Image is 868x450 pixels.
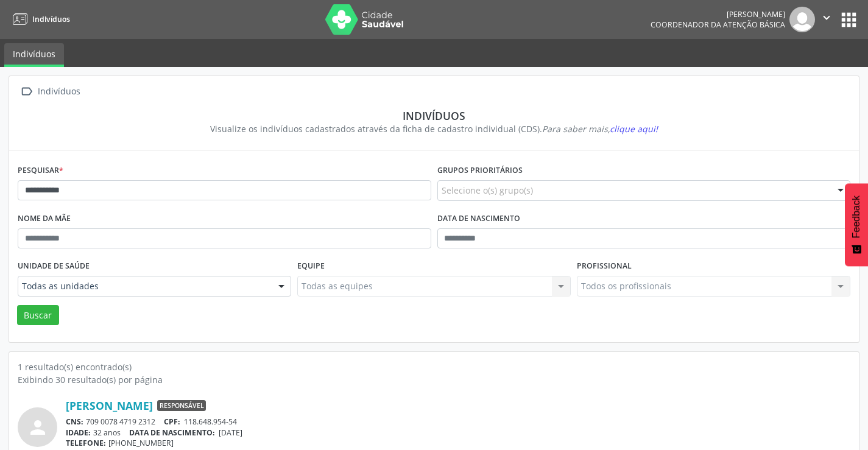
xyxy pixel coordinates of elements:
[838,9,859,30] button: apps
[442,184,533,197] span: Selecione o(s) grupo(s)
[66,438,106,448] span: TELEFONE:
[18,209,71,228] label: Nome da mãe
[4,43,64,67] a: Indivíduos
[26,109,842,122] div: Indivíduos
[820,11,833,24] i: 
[18,373,850,386] div: Exibindo 30 resultado(s) por página
[219,427,242,438] span: [DATE]
[66,399,153,412] a: [PERSON_NAME]
[17,305,59,326] button: Buscar
[66,417,83,427] span: CNS:
[789,7,815,32] img: img
[651,19,785,30] span: Coordenador da Atenção Básica
[610,123,658,135] span: clique aqui!
[26,122,842,135] div: Visualize os indivíduos cadastrados através da ficha de cadastro individual (CDS).
[437,161,523,180] label: Grupos prioritários
[66,417,850,427] div: 709 0078 4719 2312
[297,257,325,276] label: Equipe
[66,427,91,438] span: IDADE:
[18,83,35,100] i: 
[184,417,237,427] span: 118.648.954-54
[845,183,868,266] button: Feedback - Mostrar pesquisa
[22,280,266,292] span: Todas as unidades
[9,9,70,29] a: Indivíduos
[35,83,82,100] div: Indivíduos
[129,427,215,438] span: DATA DE NASCIMENTO:
[18,83,82,100] a:  Indivíduos
[815,7,838,32] button: 
[542,123,658,135] i: Para saber mais,
[157,400,206,411] span: Responsável
[577,257,632,276] label: Profissional
[27,417,49,438] i: person
[18,360,850,373] div: 1 resultado(s) encontrado(s)
[66,427,850,438] div: 32 anos
[651,9,785,19] div: [PERSON_NAME]
[851,195,862,238] span: Feedback
[18,161,63,180] label: Pesquisar
[437,209,520,228] label: Data de nascimento
[18,257,90,276] label: Unidade de saúde
[32,14,70,24] span: Indivíduos
[66,438,850,448] div: [PHONE_NUMBER]
[164,417,180,427] span: CPF:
